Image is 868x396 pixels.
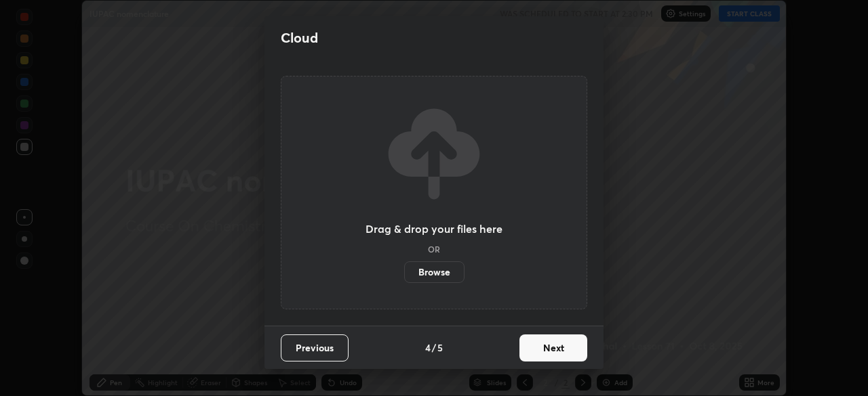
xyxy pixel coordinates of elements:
[437,340,443,355] h4: 5
[519,334,587,361] button: Next
[281,29,318,47] h2: Cloud
[366,223,502,234] h3: Drag & drop your files here
[428,245,440,253] h5: OR
[425,340,431,355] h4: 4
[281,334,349,361] button: Previous
[432,340,436,355] h4: /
